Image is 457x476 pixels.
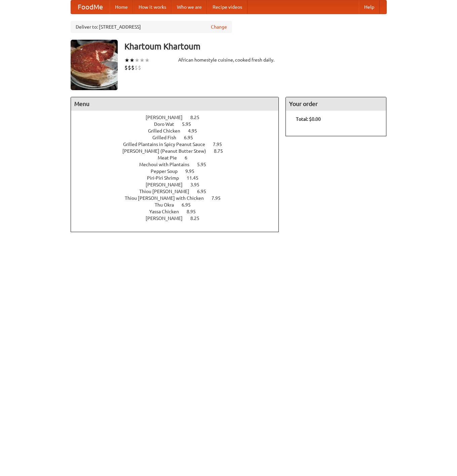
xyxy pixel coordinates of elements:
span: Thu Okra [155,202,181,208]
a: Home [110,0,133,14]
span: 3.95 [190,182,206,187]
li: ★ [124,57,129,64]
a: [PERSON_NAME] 3.95 [146,182,212,187]
a: Who we are [172,0,207,14]
div: Deliver to: [STREET_ADDRESS] [71,21,232,33]
a: [PERSON_NAME] (Peanut Butter Stew) 8.75 [122,148,235,154]
h4: Menu [71,97,279,111]
li: $ [138,64,141,71]
a: Grilled Plantains in Spicy Peanut Sauce 7.95 [123,142,234,147]
span: 6 [185,155,194,160]
a: Piri-Piri Shrimp 11.45 [147,175,211,181]
a: Thiou [PERSON_NAME] with Chicken 7.95 [125,195,233,201]
h3: Khartoum Khartoum [124,40,387,53]
a: [PERSON_NAME] 8.25 [146,216,212,221]
span: [PERSON_NAME] [146,216,189,221]
span: Thiou [PERSON_NAME] with Chicken [125,195,211,201]
a: Recipe videos [207,0,247,14]
div: African homestyle cuisine, cooked fresh daily. [178,57,279,63]
li: ★ [135,57,140,64]
a: Thu Okra 6.95 [155,202,203,208]
a: Pepper Soup 9.95 [151,169,207,174]
span: 6.95 [184,135,200,140]
span: 6.95 [182,202,197,208]
a: Grilled Fish 6.95 [152,135,205,140]
li: $ [131,64,135,71]
span: [PERSON_NAME] (Peanut Butter Stew) [122,148,213,154]
span: Thiou [PERSON_NAME] [139,189,196,194]
li: $ [128,64,131,71]
span: 5.95 [182,121,198,127]
li: ★ [145,57,150,64]
span: 8.25 [190,115,206,120]
span: 7.95 [213,142,229,147]
span: 6.95 [197,189,213,194]
span: 8.75 [214,148,230,154]
span: 8.25 [190,216,206,221]
a: Grilled Chicken 4.95 [148,128,210,134]
span: Pepper Soup [151,169,184,174]
span: [PERSON_NAME] [146,115,189,120]
span: Grilled Plantains in Spicy Peanut Sauce [123,142,212,147]
a: How it works [133,0,172,14]
a: Thiou [PERSON_NAME] 6.95 [139,189,219,194]
span: 11.45 [187,175,205,181]
h4: Your order [286,97,386,111]
span: 5.95 [197,162,213,167]
span: Grilled Fish [152,135,183,140]
li: $ [124,64,128,71]
li: ★ [140,57,145,64]
a: FoodMe [71,0,110,14]
span: [PERSON_NAME] [146,182,189,187]
img: angular.jpg [71,40,118,90]
a: Help [359,0,380,14]
a: Mechoui with Plantains 5.95 [139,162,219,167]
span: 7.95 [212,195,227,201]
a: [PERSON_NAME] 8.25 [146,115,212,120]
span: Piri-Piri Shrimp [147,175,186,181]
b: Total: $0.00 [296,116,321,122]
li: $ [135,64,138,71]
span: Yassa Chicken [149,209,186,214]
span: 9.95 [185,169,201,174]
span: Mechoui with Plantains [139,162,196,167]
a: Change [211,24,227,30]
a: Doro Wat 5.95 [154,121,203,127]
a: Yassa Chicken 8.95 [149,209,208,214]
span: Meat Pie [158,155,184,160]
span: Doro Wat [154,121,181,127]
li: ★ [129,57,135,64]
a: Meat Pie 6 [158,155,200,160]
span: Grilled Chicken [148,128,187,134]
span: 8.95 [187,209,202,214]
span: 4.95 [188,128,204,134]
